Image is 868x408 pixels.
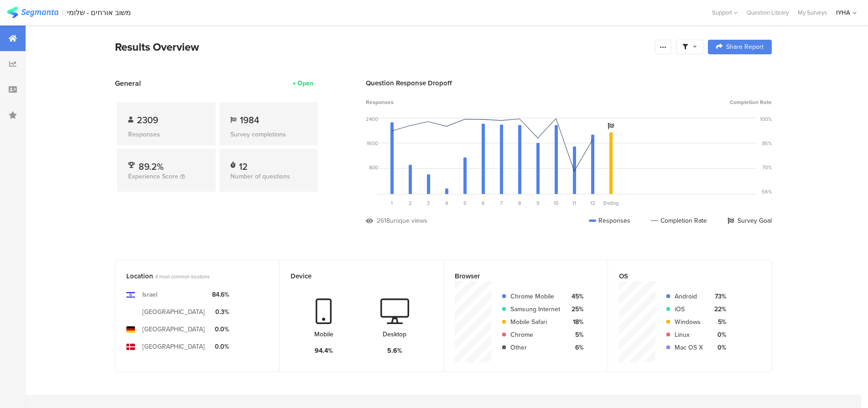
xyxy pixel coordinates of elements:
[742,8,793,17] a: Question Library
[510,330,560,340] div: Chrome
[366,78,772,88] div: Question Response Dropoff
[297,78,313,88] div: Open
[212,307,229,317] div: 0.3%
[230,172,290,181] span: Number of questions
[730,98,772,106] span: Completion Rate
[142,324,205,334] div: [GEOGRAPHIC_DATA]
[139,160,164,173] span: 89.2%
[602,199,620,207] div: Ending
[126,271,253,281] div: Location
[409,199,412,207] span: 2
[675,317,703,327] div: Windows
[726,44,764,50] span: Share Report
[155,273,210,280] span: 4 most common locations
[482,199,485,207] span: 6
[518,199,521,207] span: 8
[510,304,560,314] div: Samsung Internet
[142,307,205,317] div: [GEOGRAPHIC_DATA]
[390,216,427,225] div: unique views
[590,199,595,207] span: 12
[128,130,205,139] div: Responses
[510,343,560,352] div: Other
[536,199,540,207] span: 9
[608,123,614,129] i: Survey Goal
[762,188,772,195] div: 56%
[567,343,583,352] div: 6%
[115,78,141,89] span: General
[675,343,703,352] div: Mac OS X
[710,304,726,314] div: 22%
[212,342,229,351] div: 0.0%
[142,290,157,299] div: Israel
[239,160,248,169] div: 12
[500,199,503,207] span: 7
[712,5,738,20] div: Support
[427,199,430,207] span: 3
[366,115,378,123] div: 2400
[212,290,229,299] div: 84.6%
[383,330,406,339] div: Desktop
[7,7,58,18] img: segmanta logo
[675,292,703,301] div: Android
[367,140,378,147] div: 1600
[793,8,832,17] a: My Surveys
[589,216,630,225] div: Responses
[62,7,63,18] div: |
[510,292,560,301] div: Chrome Mobile
[619,271,745,281] div: OS
[387,346,402,356] div: 5.6%
[142,342,205,351] div: [GEOGRAPHIC_DATA]
[554,199,559,207] span: 10
[137,113,158,127] span: 2309
[391,199,393,207] span: 1
[314,330,333,339] div: Mobile
[675,330,703,340] div: Linux
[710,317,726,327] div: 5%
[291,271,417,281] div: Device
[369,164,378,171] div: 800
[315,346,333,356] div: 94.4%
[230,130,307,139] div: Survey completions
[67,8,131,17] div: משוב אורחים - שלומי
[651,216,707,225] div: Completion Rate
[675,304,703,314] div: iOS
[366,98,394,106] span: Responses
[762,164,772,171] div: 70%
[710,343,726,352] div: 0%
[567,292,583,301] div: 45%
[463,199,467,207] span: 5
[510,317,560,327] div: Mobile Safari
[567,317,583,327] div: 18%
[836,8,850,17] div: IYHA
[212,324,229,334] div: 0.0%
[445,199,448,207] span: 4
[567,304,583,314] div: 25%
[710,330,726,340] div: 0%
[572,199,576,207] span: 11
[115,39,650,55] div: Results Overview
[240,113,259,127] span: 1984
[455,271,582,281] div: Browser
[728,216,772,225] div: Survey Goal
[760,115,772,123] div: 100%
[128,172,178,181] span: Experience Score
[567,330,583,340] div: 5%
[762,140,772,147] div: 85%
[710,292,726,301] div: 73%
[377,216,390,225] div: 2618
